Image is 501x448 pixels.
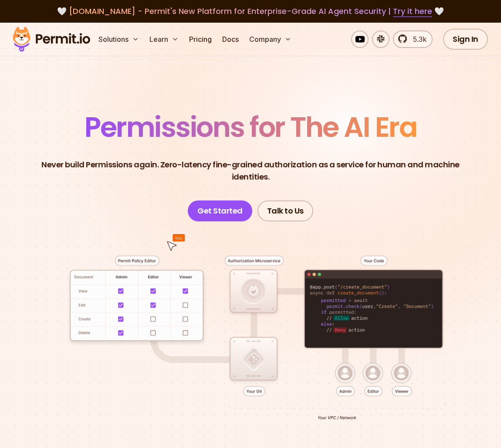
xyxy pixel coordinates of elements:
button: Solutions [95,31,142,48]
a: 5.3k [393,31,433,48]
p: Never build Permissions again. Zero-latency fine-grained authorization as a service for human and... [28,159,473,183]
a: Sign In [443,29,488,50]
button: Company [246,31,295,48]
a: Get Started [188,200,252,221]
a: Docs [219,31,242,48]
span: Permissions for The AI Era [85,108,416,146]
span: 5.3k [408,34,427,44]
a: Try it here [393,6,432,17]
div: 🤍 🤍 [21,5,480,17]
a: Pricing [186,31,215,48]
span: [DOMAIN_NAME] - Permit's New Platform for Enterprise-Grade AI Agent Security | [69,6,432,17]
button: Learn [146,31,182,48]
a: Talk to Us [257,200,313,221]
img: Permit logo [9,24,94,54]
